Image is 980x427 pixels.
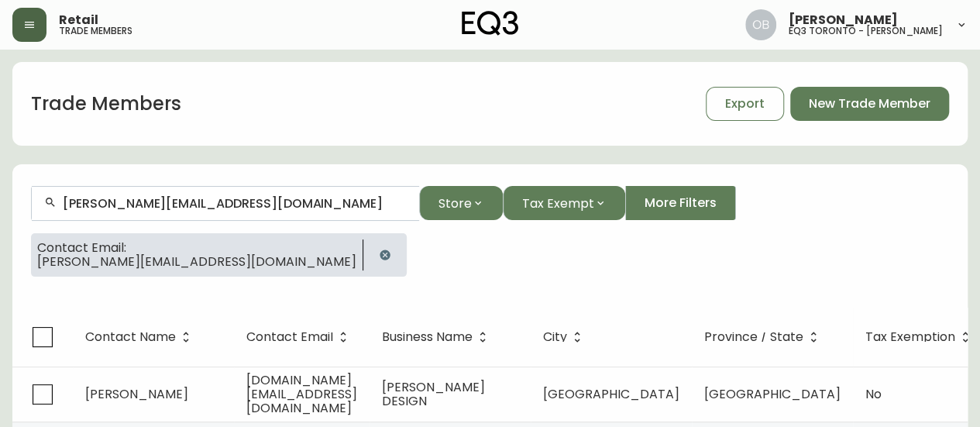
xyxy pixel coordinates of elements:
span: Retail [59,14,98,26]
button: Export [706,87,784,121]
span: [DOMAIN_NAME][EMAIL_ADDRESS][DOMAIN_NAME] [246,371,357,417]
input: Search [63,196,407,211]
span: [PERSON_NAME][EMAIL_ADDRESS][DOMAIN_NAME] [37,255,356,269]
button: Store [419,186,503,220]
img: logo [462,11,519,36]
span: Tax Exemption [865,332,955,342]
span: [GEOGRAPHIC_DATA] [704,385,841,403]
span: New Trade Member [809,95,930,112]
h1: Trade Members [31,91,181,117]
span: Contact Email [246,330,353,344]
span: City [543,332,567,342]
span: [PERSON_NAME] DESIGN [382,378,485,410]
span: Business Name [382,330,493,344]
h5: trade members [59,26,132,36]
span: [GEOGRAPHIC_DATA] [543,385,679,403]
span: City [543,330,587,344]
span: Province / State [704,332,803,342]
span: [PERSON_NAME] [85,385,188,403]
img: 8e0065c524da89c5c924d5ed86cfe468 [745,9,776,40]
span: Contact Email: [37,241,356,255]
span: [PERSON_NAME] [789,14,898,26]
span: No [865,385,882,403]
span: Province / State [704,330,824,344]
span: Business Name [382,332,473,342]
span: Contact Name [85,332,176,342]
span: Tax Exemption [865,330,975,344]
span: Tax Exempt [522,194,594,213]
button: Tax Exempt [503,186,625,220]
button: More Filters [625,186,736,220]
span: More Filters [645,195,717,212]
button: New Trade Member [790,87,949,121]
span: Contact Email [246,332,333,342]
h5: eq3 toronto - [PERSON_NAME] [789,26,943,36]
span: Contact Name [85,330,196,344]
span: Export [725,95,765,112]
span: Store [438,194,472,213]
